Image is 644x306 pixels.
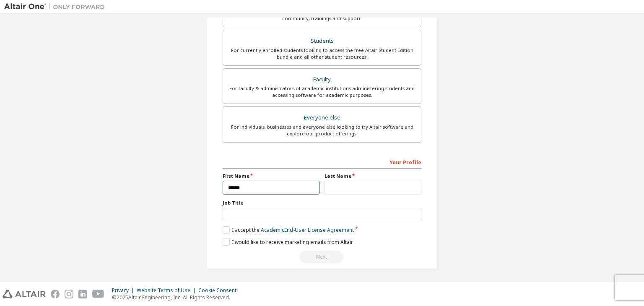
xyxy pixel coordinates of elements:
[228,112,416,124] div: Everyone else
[228,35,416,47] div: Students
[228,47,416,60] div: For currently enrolled students looking to access the free Altair Student Edition bundle and all ...
[223,251,421,263] div: Read and acccept EULA to continue
[78,290,87,298] img: linkedin.svg
[4,3,109,11] img: Altair One
[198,287,241,294] div: Cookie Consent
[228,124,416,137] div: For individuals, businesses and everyone else looking to try Altair software and explore our prod...
[3,290,46,298] img: altair_logo.svg
[112,287,137,294] div: Privacy
[223,155,421,169] div: Your Profile
[137,287,198,294] div: Website Terms of Use
[228,85,416,99] div: For faculty & administrators of academic institutions administering students and accessing softwa...
[223,239,353,246] label: I would like to receive marketing emails from Altair
[261,226,354,233] a: Academic End-User License Agreement
[228,74,416,86] div: Faculty
[223,173,319,179] label: First Name
[223,226,354,233] label: I accept the
[325,173,421,179] label: Last Name
[51,290,60,298] img: facebook.svg
[65,290,73,298] img: instagram.svg
[92,290,104,298] img: youtube.svg
[112,294,241,301] p: © 2025 Altair Engineering, Inc. All Rights Reserved.
[223,200,421,206] label: Job Title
